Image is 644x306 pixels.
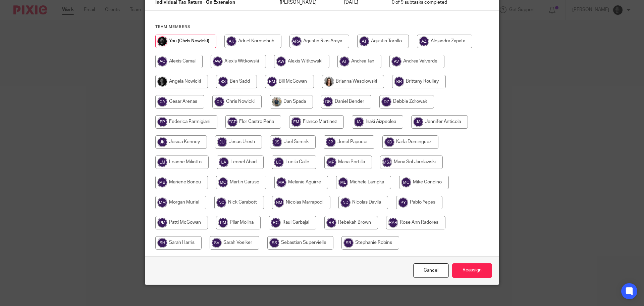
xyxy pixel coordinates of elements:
[155,0,235,5] span: Individual Tax Return - On Extension
[413,263,449,278] a: Close this dialog window
[155,24,489,30] h4: Team members
[452,263,492,278] input: Reassign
